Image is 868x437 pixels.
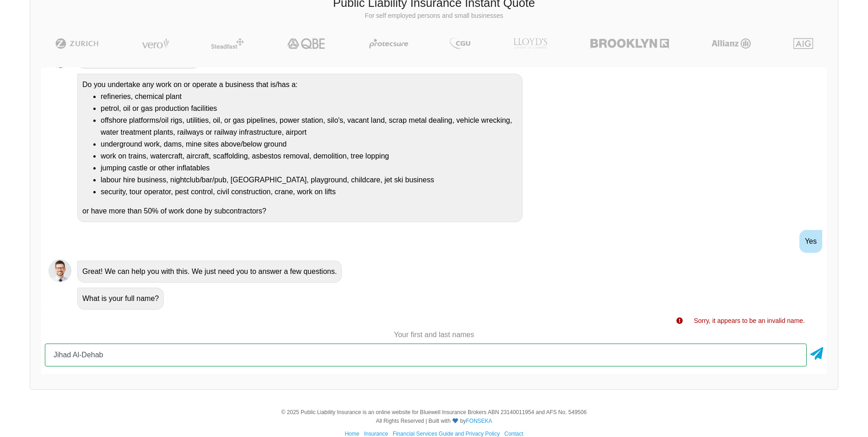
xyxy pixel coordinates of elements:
li: security, tour operator, pest control, civil construction, crane, work on lifts [101,186,518,198]
a: Financial Services Guide and Privacy Policy [393,431,500,437]
img: CGU | Public Liability Insurance [446,38,474,49]
li: labour hire business, nightclub/bar/pub, [GEOGRAPHIC_DATA], playground, childcare, jet ski business [101,174,518,186]
p: For self employed persons and small businesses [37,11,831,21]
li: underground work, dams, mine sites above/below ground [101,138,518,150]
div: Great! We can help you with this. We just need you to answer a few questions. [77,261,342,283]
span: Sorry, it appears to be an invalid name. [694,317,805,324]
img: Steadfast | Public Liability Insurance [207,38,248,49]
div: Do you undertake any work on or operate a business that is/has a: or have more than 50% of work d... [77,74,523,222]
li: jumping castle or other inflatables [101,162,518,174]
li: refineries, chemical plant [101,91,518,103]
img: Protecsure | Public Liability Insurance [366,38,412,49]
div: Yes [799,230,822,253]
img: QBE | Public Liability Insurance [282,38,331,49]
img: AIG | Public Liability Insurance [790,38,817,49]
input: Your first and last names [45,344,807,366]
img: Allianz | Public Liability Insurance [707,38,755,49]
li: petrol, oil or gas production facilities [101,103,518,115]
img: LLOYD's | Public Liability Insurance [508,38,552,49]
li: offshore platforms/oil rigs, utilities, oil, or gas pipelines, power station, silo's, vacant land... [101,115,518,138]
div: What is your full name? [77,288,164,310]
img: Vero | Public Liability Insurance [138,38,173,49]
li: work on trains, watercraft, aircraft, scaffolding, asbestos removal, demolition, tree lopping [101,150,518,162]
p: Your first and last names [41,330,827,340]
img: Brooklyn | Public Liability Insurance [587,38,672,49]
a: FONSEKA [466,418,492,424]
a: Contact [504,431,523,437]
img: Chatbot | PLI [49,259,71,282]
img: Zurich | Public Liability Insurance [51,38,103,49]
a: Home [345,431,359,437]
a: Insurance [364,431,388,437]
